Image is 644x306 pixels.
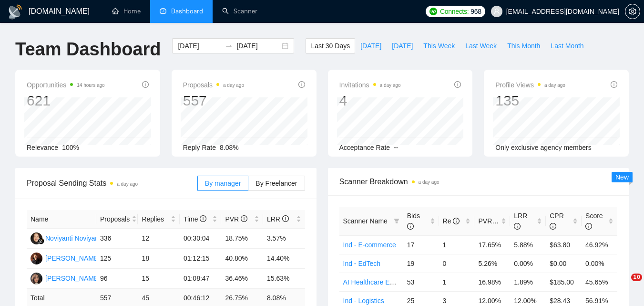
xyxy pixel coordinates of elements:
span: Time [184,215,206,223]
span: New [615,173,629,181]
span: Acceptance Rate [339,144,390,151]
div: Noviyanti Noviyanti [45,233,102,243]
span: By manager [205,179,241,187]
span: Opportunities [27,79,105,91]
span: dashboard [160,8,166,14]
span: Dashboard [171,7,203,15]
span: Relevance [27,144,58,151]
img: logo [8,4,23,20]
span: Bids [407,212,420,230]
span: 100% [62,144,79,151]
span: info-circle [241,215,247,222]
td: 36.46% [221,269,263,289]
td: 1.89% [510,273,546,291]
span: info-circle [282,215,289,222]
time: 14 hours ago [77,83,104,88]
td: 0.00% [510,254,546,273]
th: Replies [138,210,180,229]
a: KA[PERSON_NAME] [31,274,100,282]
span: Scanner Breakdown [339,176,618,188]
td: 16.98% [474,273,510,291]
th: Name [27,210,96,229]
button: [DATE] [355,38,387,53]
span: [DATE] [392,41,413,51]
time: a day ago [380,83,401,88]
span: user [493,8,500,15]
td: 53 [403,273,439,291]
span: This Week [423,41,455,51]
div: [PERSON_NAME] [45,253,100,264]
span: Proposals [100,214,130,224]
td: 125 [96,249,138,269]
td: 15.63% [263,269,305,289]
span: info-circle [550,223,556,230]
a: setting [625,8,640,15]
span: 968 [470,6,481,17]
span: By Freelancer [256,179,297,187]
span: info-circle [407,223,414,230]
span: to [225,42,233,50]
input: End date [236,41,280,51]
td: 336 [96,229,138,249]
span: Only exclusive agency members [495,144,592,151]
td: 00:30:04 [180,229,222,249]
td: 0 [439,254,475,273]
img: KA [31,273,42,285]
span: info-circle [514,223,521,230]
span: Connects: [440,6,469,17]
span: Invitations [339,79,401,91]
span: Proposals [183,79,244,91]
td: 19 [403,254,439,273]
span: Last 30 Days [311,41,350,51]
span: info-circle [454,81,461,88]
button: This Month [502,38,545,53]
time: a day ago [419,179,440,185]
a: Ind - Logistics [343,297,384,305]
a: AI Healthcare Extended [343,278,414,286]
iframe: Intercom live chat [612,274,634,296]
button: Last Week [460,38,502,53]
span: Replies [142,214,169,224]
td: 46.92% [582,235,617,254]
img: AS [31,253,42,264]
span: info-circle [200,215,206,222]
span: info-circle [611,81,617,88]
td: 15 [138,269,180,289]
span: This Month [507,41,540,51]
td: $0.00 [546,254,582,273]
input: Start date [178,41,221,51]
span: info-circle [585,223,592,230]
span: -- [394,144,398,151]
time: a day ago [223,83,244,88]
button: setting [625,4,640,19]
button: Last Month [545,38,589,53]
div: 621 [27,92,105,110]
img: upwork-logo.png [429,8,437,15]
a: homeHome [112,7,141,15]
button: This Week [418,38,460,53]
td: 3.57% [263,229,305,249]
a: Ind - EdTech [343,260,381,267]
span: info-circle [453,218,460,224]
a: searchScanner [222,7,257,15]
td: 40.80% [221,249,263,269]
h1: Team Dashboard [15,38,161,61]
a: Ind - E-commerce [343,241,396,249]
span: Scanner Name [343,217,388,225]
span: Last Month [551,41,583,51]
td: 18.75% [221,229,263,249]
span: PVR [478,217,501,225]
span: LRR [514,212,527,230]
div: 135 [495,92,565,110]
span: filter [392,214,401,228]
td: 1 [439,235,475,254]
a: NNNoviyanti Noviyanti [31,234,102,242]
span: 10 [631,274,642,281]
time: a day ago [544,83,565,88]
img: gigradar-bm.png [38,238,44,244]
span: Last Week [465,41,497,51]
td: 12 [138,229,180,249]
span: Reply Rate [183,144,216,151]
span: Score [585,212,603,230]
span: Re [443,217,460,225]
